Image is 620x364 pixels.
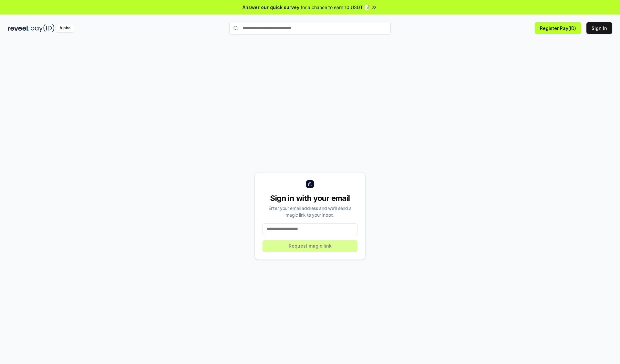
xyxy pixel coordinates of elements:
button: Register Pay(ID) [535,22,581,34]
img: pay_id [31,24,55,32]
button: Sign In [586,22,612,34]
div: Enter your email address and we’ll send a magic link to your inbox. [263,205,357,218]
img: logo_small [306,180,314,188]
span: Answer our quick survey [243,4,299,11]
img: reveel_dark [8,24,29,32]
div: Sign in with your email [263,193,357,203]
span: for a chance to earn 10 USDT 📝 [301,4,370,11]
div: Alpha [56,24,74,32]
